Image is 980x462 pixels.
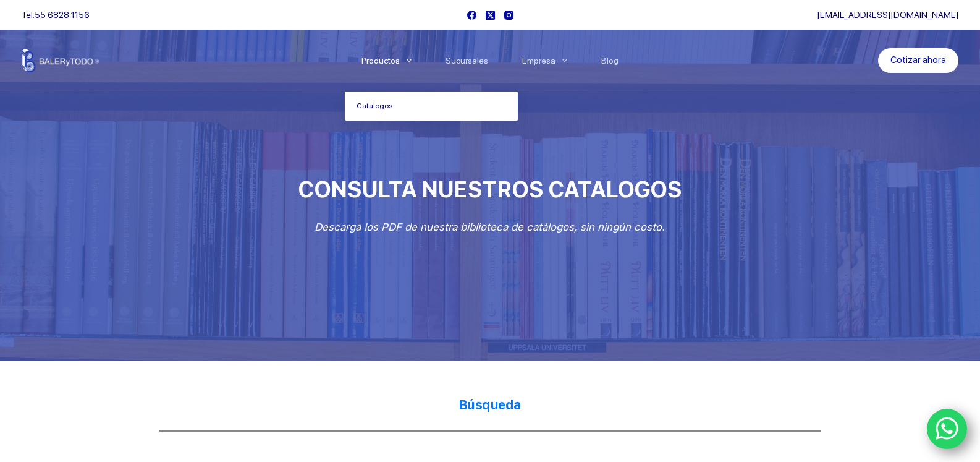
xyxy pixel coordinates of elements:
a: X (Twitter) [486,11,495,20]
nav: Menu Principal [345,30,636,92]
span: Tel. [22,10,90,20]
a: Catalogos [345,92,518,121]
a: 55 6828 1156 [35,10,90,20]
a: WhatsApp [927,409,968,450]
a: Facebook [467,11,476,20]
strong: Búsqueda [458,397,522,413]
img: Balerytodo [22,49,99,72]
span: CONSULTA NUESTROS CATALOGOS [298,176,682,203]
a: Instagram [504,11,513,20]
em: Descarga los PDF de nuestra biblioteca de catálogos, sin ningún costo. [315,221,665,233]
a: [EMAIL_ADDRESS][DOMAIN_NAME] [817,10,958,20]
a: Cotizar ahora [878,48,958,73]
